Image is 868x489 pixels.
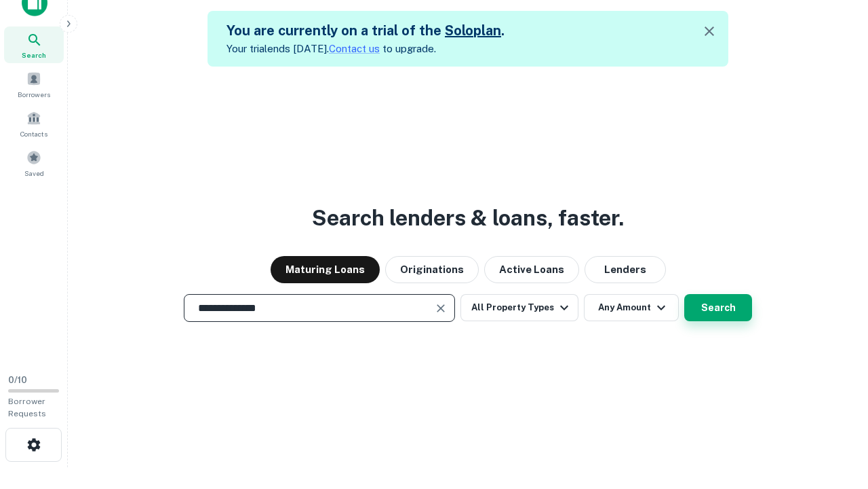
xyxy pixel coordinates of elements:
[22,50,46,60] span: Search
[445,22,501,39] a: Soloplan
[24,168,44,179] span: Saved
[431,299,450,318] button: Clear
[4,26,64,63] a: Search
[226,20,505,41] h5: You are currently on a trial of the .
[385,256,479,283] button: Originations
[8,397,46,418] span: Borrower Requests
[271,256,380,283] button: Maturing Loans
[4,105,64,142] a: Contacts
[20,128,47,139] span: Contacts
[329,43,380,54] a: Contact us
[4,66,64,103] a: Borrowers
[800,380,868,446] iframe: Chat Widget
[684,294,752,321] button: Search
[226,41,505,57] p: Your trial ends [DATE]. to upgrade.
[18,89,50,100] span: Borrowers
[312,202,624,234] h3: Search lenders & loans, faster.
[8,375,27,385] span: 0 / 10
[484,256,579,283] button: Active Loans
[585,256,666,283] button: Lenders
[584,294,679,321] button: Any Amount
[4,145,64,181] a: Saved
[460,294,578,321] button: All Property Types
